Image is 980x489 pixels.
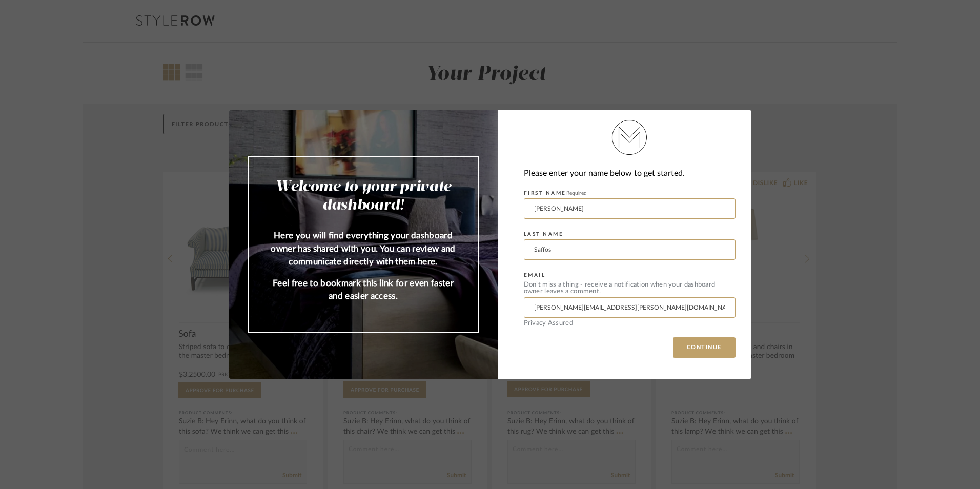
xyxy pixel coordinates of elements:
[269,277,458,303] p: Feel free to bookmark this link for even faster and easier access.
[524,231,564,237] label: LAST NAME
[524,239,736,260] input: Enter Last Name
[524,272,546,278] label: EMAIL
[524,190,587,196] label: FIRST NAME
[524,320,736,327] div: Privacy Assured
[524,297,736,318] input: Enter Email
[566,191,587,196] span: Required
[673,337,736,358] button: CONTINUE
[524,281,736,295] div: Don’t miss a thing - receive a notification when your dashboard owner leaves a comment.
[524,167,736,180] div: Please enter your name below to get started.
[269,229,458,269] p: Here you will find everything your dashboard owner has shared with you. You can review and commun...
[269,178,458,215] h2: Welcome to your private dashboard!
[524,198,736,219] input: Enter First Name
